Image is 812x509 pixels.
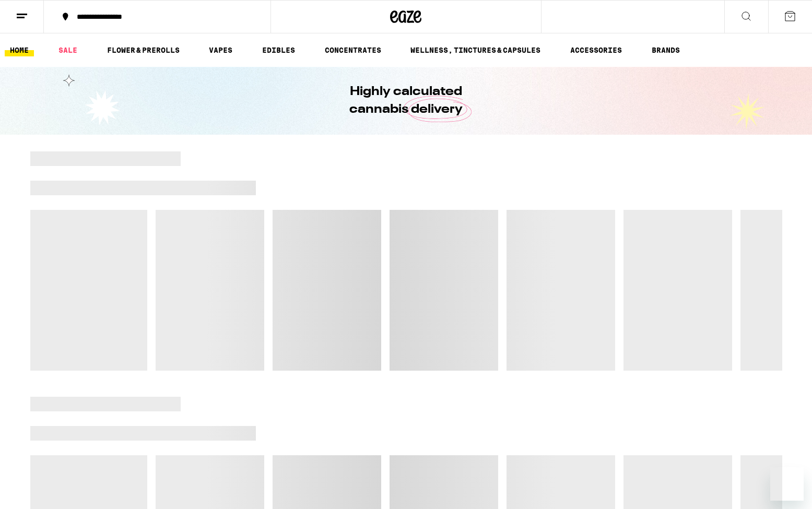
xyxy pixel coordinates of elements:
[565,44,627,56] a: ACCESSORIES
[204,44,238,56] a: VAPES
[320,44,386,56] a: CONCENTRATES
[5,44,34,56] a: HOME
[257,44,300,56] a: EDIBLES
[53,44,83,56] a: SALE
[320,83,492,119] h1: Highly calculated cannabis delivery
[646,44,685,56] a: BRANDS
[405,44,546,56] a: WELLNESS, TINCTURES & CAPSULES
[770,467,804,501] iframe: Button to launch messaging window
[102,44,185,56] a: FLOWER & PREROLLS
